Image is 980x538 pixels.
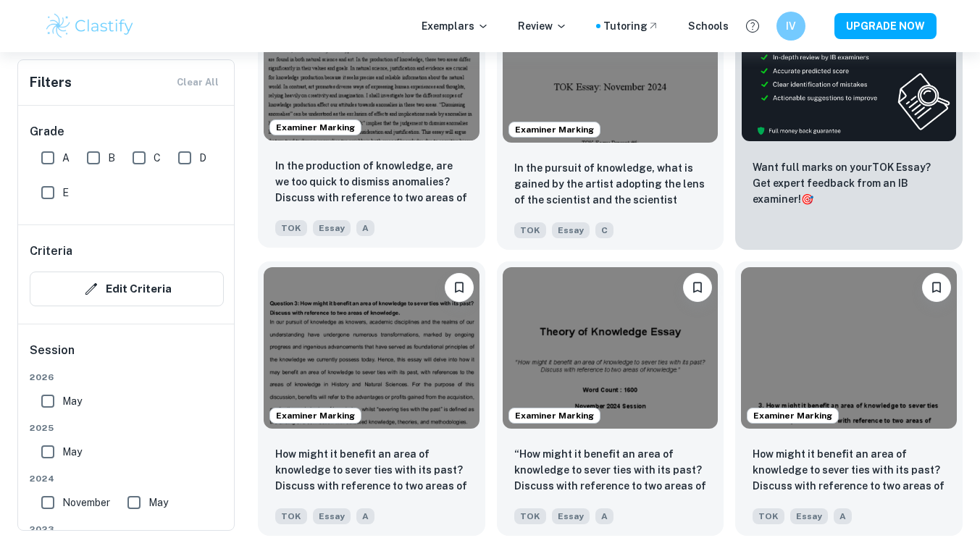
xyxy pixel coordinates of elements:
[790,508,828,524] span: Essay
[514,222,546,238] span: TOK
[258,261,485,536] a: Examiner MarkingBookmarkHow might it benefit an area of knowledge to sever ties with its past? Di...
[422,18,489,34] p: Exemplars
[782,18,799,34] h6: IV
[62,185,69,201] span: E
[62,150,70,166] span: A
[552,508,590,524] span: Essay
[270,409,361,422] span: Examiner Marking
[735,261,963,536] a: Examiner MarkingBookmarkHow might it benefit an area of knowledge to sever ties with its past? Di...
[552,222,590,238] span: Essay
[30,421,224,434] span: 2025
[514,160,707,209] p: In the pursuit of knowledge, what is gained by the artist adopting the lens of the scientist and ...
[275,158,468,207] p: In the production of knowledge, are we too quick to dismiss anomalies? Discuss with reference to ...
[264,267,479,429] img: TOK Essay example thumbnail: How might it benefit an area of knowledg
[30,523,224,536] span: 2023
[509,409,600,422] span: Examiner Marking
[753,446,945,495] p: How might it benefit an area of knowledge to sever ties with its past? Discuss with reference to ...
[270,121,361,134] span: Examiner Marking
[683,273,712,302] button: Bookmark
[356,508,374,524] span: A
[108,150,115,166] span: B
[30,243,72,260] h6: Criteria
[154,150,161,166] span: C
[30,72,72,93] h6: Filters
[776,12,805,41] button: IV
[595,222,613,238] span: C
[595,508,613,524] span: A
[30,371,224,384] span: 2026
[688,18,729,34] a: Schools
[753,508,784,524] span: TOK
[356,220,374,236] span: A
[30,272,224,306] button: Edit Criteria
[922,273,951,302] button: Bookmark
[445,273,474,302] button: Bookmark
[275,446,468,495] p: How might it benefit an area of knowledge to sever ties with its past? Discuss with reference to ...
[740,14,765,38] button: Help and Feedback
[30,472,224,485] span: 2024
[30,123,224,140] h6: Grade
[518,18,567,34] p: Review
[30,342,224,371] h6: Session
[62,495,110,510] span: November
[834,508,852,524] span: A
[753,159,945,207] p: Want full marks on your TOK Essay ? Get expert feedback from an IB examiner!
[801,193,813,205] span: 🎯
[313,220,351,236] span: Essay
[62,444,82,460] span: May
[62,393,82,409] span: May
[514,446,707,495] p: “How might it benefit an area of knowledge to sever ties with its past? Discuss with reference to...
[497,261,724,536] a: Examiner MarkingBookmark“How might it benefit an area of knowledge to sever ties with its past? D...
[313,508,351,524] span: Essay
[275,508,307,524] span: TOK
[834,13,937,39] button: UPGRADE NOW
[275,220,307,236] span: TOK
[503,267,719,429] img: TOK Essay example thumbnail: “How might it benefit an area of knowled
[199,150,206,166] span: D
[603,18,659,34] a: Tutoring
[741,267,957,429] img: TOK Essay example thumbnail: How might it benefit an area of knowledg
[44,12,136,41] img: Clastify logo
[514,508,546,524] span: TOK
[148,495,168,510] span: May
[747,409,838,422] span: Examiner Marking
[509,123,600,136] span: Examiner Marking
